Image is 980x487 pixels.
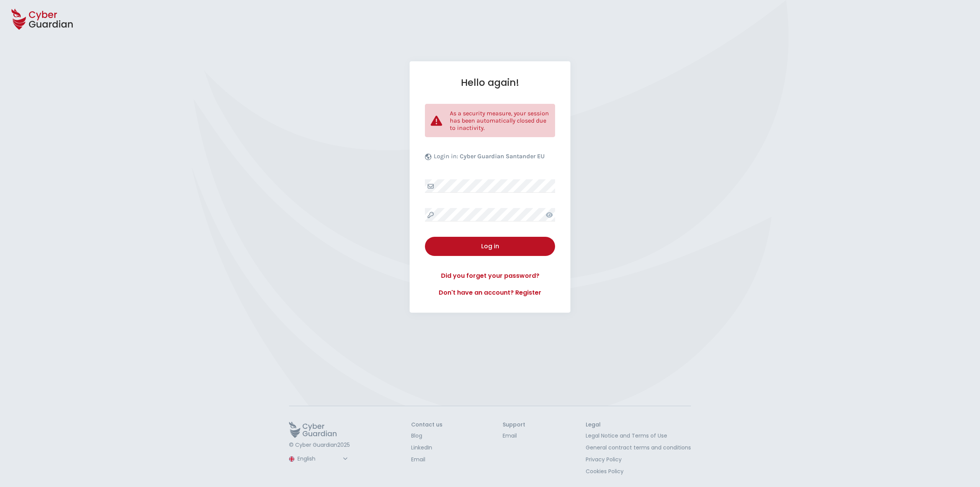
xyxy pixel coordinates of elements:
[503,432,525,440] a: Email
[425,77,555,89] h1: Hello again!
[503,421,525,428] h3: Support
[434,152,545,164] p: Login in:
[450,110,549,131] p: As a security measure, your session has been automatically closed due to inactivity.
[289,456,294,462] img: region-logo
[411,421,443,428] h3: Contact us
[586,432,691,440] a: Legal Notice and Terms of Use
[425,237,555,256] button: Log in
[425,271,555,280] a: Did you forget your password?
[586,444,691,452] a: General contract terms and conditions
[460,152,545,160] b: Cyber Guardian Santander EU
[411,444,443,452] a: LinkedIn
[586,421,691,428] h3: Legal
[289,442,351,449] p: © Cyber Guardian 2025
[411,456,443,464] a: Email
[431,242,549,251] div: Log in
[411,432,443,440] a: Blog
[425,288,555,297] a: Don't have an account? Register
[586,456,691,464] a: Privacy Policy
[586,467,691,476] a: Cookies Policy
